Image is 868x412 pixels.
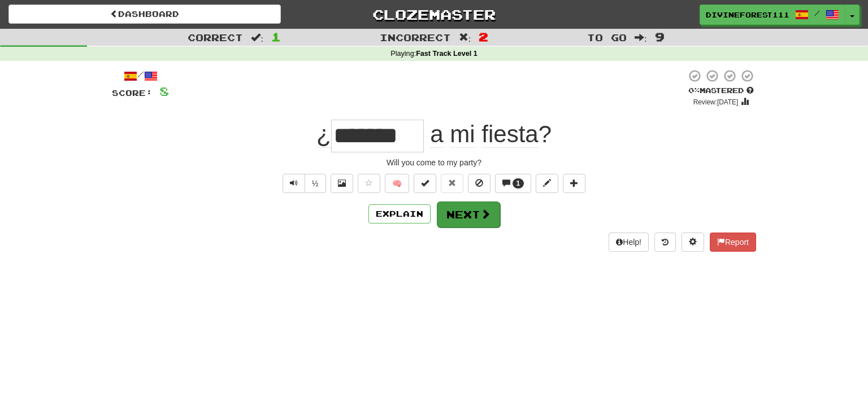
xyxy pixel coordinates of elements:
span: DivineForest1113 [706,10,789,20]
span: Incorrect [380,32,451,43]
span: : [635,33,647,42]
div: Text-to-speech controls [280,174,326,193]
div: Will you come to my party? [112,157,756,168]
span: : [251,33,263,42]
span: / [814,9,820,17]
div: Mastered [686,86,756,96]
div: / [112,69,169,83]
span: 8 [159,84,169,98]
button: Show image (alt+x) [331,174,353,193]
button: Round history (alt+y) [654,233,676,252]
button: Report [710,233,756,252]
a: DivineForest1113 / [700,5,845,25]
button: ½ [305,174,326,193]
span: 9 [655,30,665,43]
button: Favorite sentence (alt+f) [358,174,380,193]
span: To go [587,32,627,43]
span: ¿ [316,121,331,148]
button: Reset to 0% Mastered (alt+r) [441,174,463,193]
span: mi [450,121,475,148]
button: Add to collection (alt+a) [563,174,585,193]
span: 1 [271,30,281,43]
button: Set this sentence to 100% Mastered (alt+m) [414,174,436,193]
span: Score: [112,88,153,98]
a: Dashboard [8,5,281,24]
span: a [430,121,443,148]
button: Play sentence audio (ctl+space) [283,174,305,193]
span: 2 [479,30,488,43]
button: Edit sentence (alt+d) [536,174,558,193]
button: 🧠 [385,174,409,193]
button: Explain [368,204,431,223]
button: Help! [609,233,649,252]
small: Review: [DATE] [693,98,739,106]
span: Correct [188,32,243,43]
strong: Fast Track Level 1 [416,50,478,58]
a: Clozemaster [298,5,570,24]
span: : [459,33,471,42]
span: fiesta [481,121,538,148]
button: Ignore sentence (alt+i) [468,174,491,193]
span: 1 [517,179,520,187]
span: ? [424,121,552,148]
span: 0 % [688,86,700,95]
button: 1 [495,174,532,193]
button: Next [437,201,500,227]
